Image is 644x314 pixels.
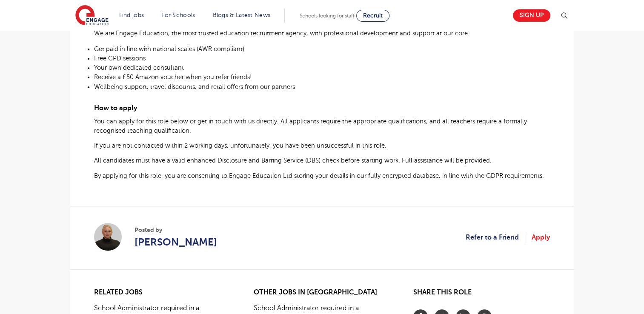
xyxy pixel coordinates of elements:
a: Blogs & Latest News [213,12,271,18]
span: Free CPD sessions [94,55,146,62]
a: Apply [532,232,550,243]
span: All candidates must have a valid enhanced Disclosure and Barring Service (DBS) check before start... [94,157,492,164]
h2: Related jobs [94,288,231,297]
a: Recruit [356,10,389,22]
span: Get paid in line with national scales (AWR compliant) [94,46,244,52]
span: Schools looking for staff [300,13,355,19]
a: Sign up [513,9,550,22]
a: Find jobs [119,12,144,18]
span: How to apply [94,104,137,112]
span: Wellbeing support, travel discounts, and retail offers from our partners [94,83,295,90]
a: Refer to a Friend [466,232,526,243]
span: Posted by [135,226,217,234]
h2: Share this role [413,288,550,301]
img: Engage Education [75,5,109,26]
span: You can apply for this role below or get in touch with us directly. All applicants require the ap... [94,118,527,134]
a: For Schools [161,12,195,18]
span: Recruit [363,12,383,19]
span: By applying for this role, you are consenting to Engage Education Ltd storing your details in our... [94,172,544,179]
span: We are Engage Education, the most trusted education recruitment agency, with professional develop... [94,30,469,37]
span: Receive a £50 Amazon voucher when you refer friends! [94,74,252,80]
a: [PERSON_NAME] [135,234,217,250]
span: Your own dedicated consultant [94,64,184,71]
span: If you are not contacted within 2 working days, unfortunately, you have been unsuccessful in this... [94,142,386,149]
h2: Other jobs in [GEOGRAPHIC_DATA] [254,288,390,297]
